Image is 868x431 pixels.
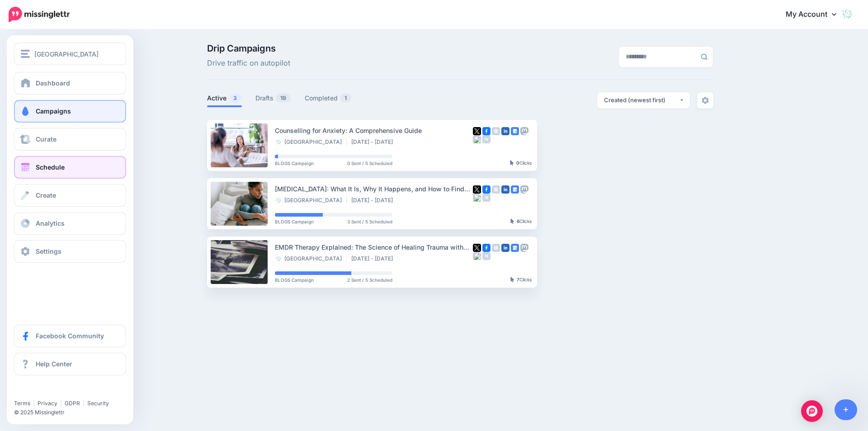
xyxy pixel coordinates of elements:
img: mastodon-grey-square.png [520,127,528,135]
img: linkedin-square.png [501,244,509,252]
a: Terms [14,400,30,407]
div: Created (newest first) [604,96,679,104]
div: Clicks [510,277,532,283]
img: twitter-square.png [473,127,481,135]
img: google_business-square.png [511,127,519,135]
a: Security [87,400,109,407]
span: Campaigns [36,107,71,115]
span: Create [36,191,56,199]
img: settings-grey.png [702,97,709,104]
span: Dashboard [36,79,70,87]
div: Clicks [510,219,532,224]
div: Clicks [510,161,532,166]
img: linkedin-square.png [501,185,509,194]
span: Analytics [36,219,65,227]
span: Settings [36,247,61,255]
img: menu.png [21,50,30,58]
span: Facebook Community [36,332,104,340]
button: [GEOGRAPHIC_DATA] [14,43,126,65]
a: Campaigns [14,100,126,123]
img: pointer-grey-darker.png [510,218,514,224]
li: [DATE] - [DATE] [351,197,397,204]
iframe: Twitter Follow Button [14,387,83,396]
a: Create [14,184,126,207]
img: pointer-grey-darker.png [510,160,514,166]
span: Drip Campaigns [207,44,290,53]
img: bluesky-grey-square.png [473,135,481,143]
span: Curate [36,135,57,143]
img: bluesky-grey-square.png [473,194,481,202]
li: © 2025 Missinglettr [14,408,132,417]
a: Facebook Community [14,325,126,347]
span: BLOGS Campaign [275,278,314,282]
div: Counselling for Anxiety: A Comprehensive Guide [275,125,473,136]
span: Drive traffic on autopilot [207,57,290,69]
a: Analytics [14,212,126,235]
button: Created (newest first) [597,92,690,109]
img: facebook-square.png [482,127,491,135]
span: | [83,400,85,407]
div: [MEDICAL_DATA]: What It Is, Why It Happens, and How to Find Relief [275,184,473,194]
li: [DATE] - [DATE] [351,255,397,262]
img: medium-grey-square.png [482,252,491,260]
div: Open Intercom Messenger [801,400,823,422]
a: GDPR [65,400,80,407]
img: facebook-square.png [482,185,491,194]
img: linkedin-square.png [501,127,509,135]
a: Active3 [207,93,242,104]
img: google_business-square.png [511,244,519,252]
span: | [33,400,35,407]
a: Curate [14,128,126,151]
span: 0 Sent / 5 Scheduled [347,161,392,166]
li: [GEOGRAPHIC_DATA] [275,197,347,204]
img: pointer-grey-darker.png [510,277,514,282]
a: Completed1 [305,93,352,104]
a: Settings [14,240,126,263]
span: 19 [276,94,291,102]
span: | [60,400,62,407]
a: Drafts19 [255,93,291,104]
span: BLOGS Campaign [275,219,314,224]
img: Missinglettr [9,7,70,22]
span: Schedule [36,163,65,171]
img: google_business-square.png [511,185,519,194]
img: facebook-square.png [482,244,491,252]
img: medium-grey-square.png [482,194,491,202]
a: Dashboard [14,72,126,95]
img: medium-grey-square.png [482,135,491,143]
span: 2 Sent / 5 Scheduled [347,278,392,282]
span: BLOGS Campaign [275,161,314,166]
img: instagram-grey-square.png [492,244,500,252]
img: twitter-square.png [473,244,481,252]
img: twitter-square.png [473,185,481,194]
b: 6 [517,218,519,224]
img: search-grey-6.png [701,53,708,60]
span: Help Center [36,360,72,368]
a: Privacy [38,400,57,407]
a: Help Center [14,353,126,375]
img: bluesky-grey-square.png [473,252,481,260]
img: instagram-grey-square.png [492,185,500,194]
div: EMDR Therapy Explained: The Science of Healing Trauma with Eye Movement [275,242,473,252]
span: 3 [229,94,241,102]
a: My Account [777,4,854,26]
a: Schedule [14,156,126,179]
img: instagram-grey-square.png [492,127,500,135]
span: 3 Sent / 5 Scheduled [347,219,392,224]
li: [DATE] - [DATE] [351,138,397,146]
img: mastodon-grey-square.png [520,185,528,194]
li: [GEOGRAPHIC_DATA] [275,138,347,146]
b: 0 [516,160,519,166]
span: 1 [340,94,351,102]
b: 7 [517,277,519,282]
span: [GEOGRAPHIC_DATA] [34,49,99,59]
li: [GEOGRAPHIC_DATA] [275,255,347,262]
img: mastodon-grey-square.png [520,244,528,252]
